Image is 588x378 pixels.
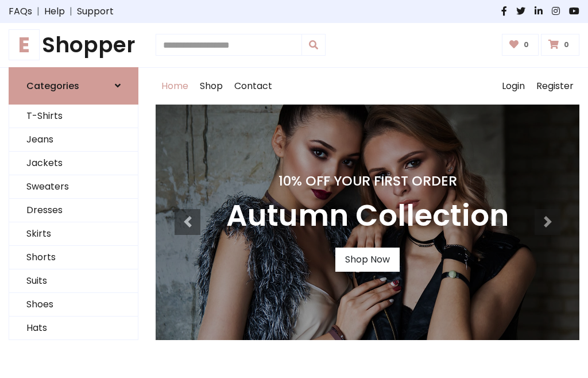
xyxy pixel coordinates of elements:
a: Shop Now [335,248,400,272]
a: Jeans [9,128,138,152]
a: Suits [9,269,138,293]
a: Support [77,5,114,18]
a: Home [156,68,194,105]
span: E [9,29,40,60]
a: Categories [9,67,138,105]
a: Dresses [9,199,138,222]
a: Jackets [9,152,138,175]
h3: Autumn Collection [226,198,509,234]
a: Skirts [9,222,138,246]
a: Hats [9,317,138,340]
a: T-Shirts [9,105,138,128]
a: Register [531,68,579,105]
a: Shorts [9,246,138,269]
a: Contact [229,68,278,105]
a: 0 [502,34,539,56]
span: 0 [521,40,532,50]
h4: 10% Off Your First Order [226,173,509,189]
h1: Shopper [9,32,138,58]
a: Help [44,5,65,18]
a: Login [496,68,531,105]
span: 0 [561,40,572,50]
a: 0 [541,34,579,56]
h6: Categories [26,80,79,91]
a: EShopper [9,32,138,58]
a: Shop [194,68,229,105]
a: Sweaters [9,175,138,199]
a: FAQs [9,5,32,18]
span: | [65,5,77,18]
a: Shoes [9,293,138,317]
span: | [32,5,44,18]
